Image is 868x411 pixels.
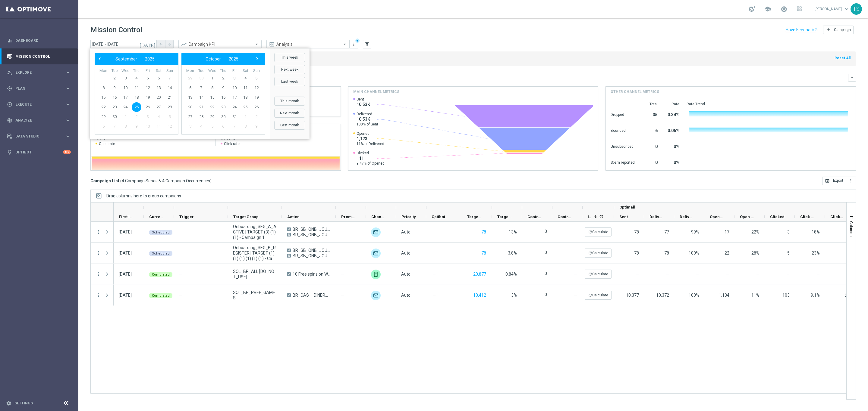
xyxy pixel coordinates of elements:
span: 26 [252,102,261,112]
span: Optibot [432,215,445,219]
div: 35 [642,109,658,119]
span: 13 [185,93,195,102]
div: Dashboard [7,32,71,48]
span: 10 [230,83,239,93]
span: 18 [241,93,250,102]
button: 2025 [225,55,242,63]
input: Have Feedback? [786,28,817,32]
span: 27 [185,112,195,122]
button: more_vert [96,271,101,277]
img: Embedded Messaging [371,270,381,279]
i: more_vert [96,292,101,298]
div: Mission Control [7,54,71,59]
i: open_in_browser [825,178,830,183]
span: 2 [132,112,141,122]
a: [PERSON_NAME]keyboard_arrow_down [814,5,851,14]
span: 10 [143,122,153,131]
span: 6 [99,122,108,131]
label: 0 [545,250,547,255]
div: Unsubscribed [611,141,635,151]
span: 10 Free spins on Wolf Gold [293,271,331,277]
button: 78 [481,249,487,257]
img: Optimail [371,291,381,300]
input: Select date range [90,40,157,48]
button: refreshCalculate [585,249,612,258]
button: equalizer Dashboard [7,38,71,43]
span: 10.53K [357,102,370,107]
div: Plan [7,86,65,91]
span: First in Range [119,215,134,219]
span: 5 [143,73,153,83]
bs-datepicker-navigation-view: ​ ​ ​ [96,55,174,63]
span: Increase [588,215,591,219]
button: more_vert [96,229,101,235]
span: Campaign [834,28,851,32]
span: 4 [132,73,141,83]
label: 0 [545,292,547,297]
i: filter_alt [364,42,370,47]
button: add Campaign [823,26,854,34]
th: weekday [207,68,218,73]
div: 0 [642,141,658,151]
th: weekday [142,68,153,73]
i: track_changes [7,118,12,123]
span: 8 [121,122,130,131]
span: 13 [154,83,163,93]
span: 10.53K [357,116,378,122]
button: 2025 [141,55,159,63]
span: 1,173 [357,136,384,141]
span: 24 [121,102,130,112]
i: equalizer [7,38,12,43]
button: ‹ [96,55,104,63]
span: 9.47% of Opened [357,161,385,166]
div: Dropped [611,109,635,119]
span: 100% of Sent [357,122,378,127]
i: person_search [7,70,12,75]
button: refreshCalculate [585,270,612,279]
div: Data Studio keyboard_arrow_right [7,134,71,139]
span: 26 [143,102,153,112]
span: 9 [110,83,119,93]
i: more_vert [96,250,101,256]
div: TS [851,3,862,15]
span: 4 [197,122,206,131]
th: weekday [185,68,196,73]
span: 2025 [229,57,238,61]
button: more_vert [846,177,856,185]
span: 14 [197,93,206,102]
span: 20 [185,102,195,112]
span: 2025 [145,57,155,61]
span: Plan [15,87,65,90]
button: more_vert [351,41,357,48]
button: › [253,55,261,63]
span: Targeted Response Rate [497,215,512,219]
span: BR_SB_ONB_JOURNEY_SEG_A_ACT_TA [293,227,331,232]
span: Action [287,215,300,219]
span: B [287,233,291,236]
span: 28 [165,102,175,112]
span: Promotions [341,215,356,219]
button: This week [274,53,305,62]
span: 11 [132,83,141,93]
span: 7 [197,83,206,93]
span: 7 [110,122,119,131]
span: 5 [165,112,175,122]
span: 21 [197,102,206,112]
div: track_changes Analyze keyboard_arrow_right [7,118,71,123]
span: Open rate [99,141,115,146]
span: 1 [207,73,217,83]
button: filter_alt [363,40,371,48]
span: 28 [197,112,206,122]
img: Optimail [371,249,381,258]
span: 3 [230,73,239,83]
span: Delivered [357,112,378,116]
span: 17 [121,93,130,102]
i: keyboard_arrow_right [65,85,71,91]
span: 1 [241,112,250,122]
span: Target Group [233,215,259,219]
h3: Campaign List [90,178,212,184]
i: add [826,27,831,32]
